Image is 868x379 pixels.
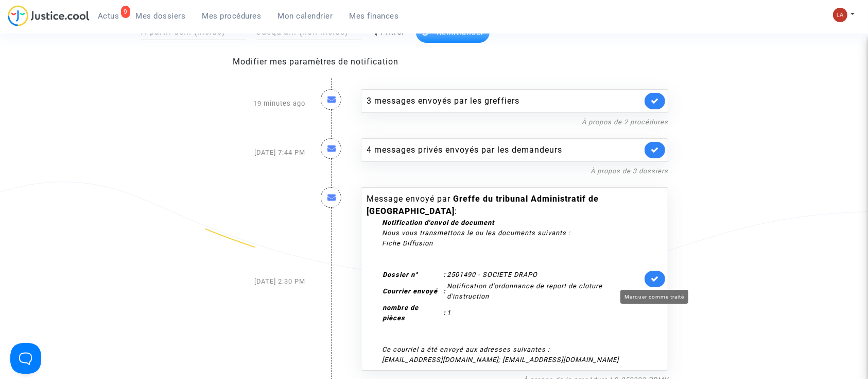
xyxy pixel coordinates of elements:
[383,304,419,322] b: nombre de pièces
[383,287,438,295] b: Courrier envoyé
[128,8,194,24] a: Mes dossiers
[367,144,642,156] div: 4 messages privés envoyés par les demandeurs
[382,218,642,365] div: Nous vous transmettons le ou les documents suivants : Ce courriel a été envoyé aux adresses suiva...
[367,194,599,216] b: Greffe du tribunal Administratif de [GEOGRAPHIC_DATA]
[278,11,333,21] span: Mon calendrier
[8,5,90,26] img: jc-logo.svg
[192,128,313,177] div: [DATE] 7:44 PM
[367,95,642,107] div: 3 messages envoyés par les greffiers
[10,343,41,374] iframe: Help Scout Beacon - Open
[121,6,130,18] div: 9
[446,302,642,324] td: 1
[446,269,642,281] td: 2501490 - SOCIETE DRAPO
[136,11,186,21] span: Mes dossiers
[382,219,494,226] strong: Notification d'envoi de document
[341,8,407,24] a: Mes finances
[833,8,847,22] img: 3f9b7d9779f7b0ffc2b90d026f0682a9
[446,281,642,302] td: Notification d'ordonnance de report de cloture d'instruction
[367,193,642,365] div: Message envoyé par :
[443,302,446,324] th: :
[233,57,398,67] a: Modifier mes paramètres de notification
[202,11,262,21] span: Mes procédures
[98,11,119,21] span: Actus
[382,238,642,249] div: Fiche Diffusion
[194,8,270,24] a: Mes procédures
[383,271,418,278] b: Dossier n°
[90,8,128,24] a: 9Actus
[192,79,313,128] div: 19 minutes ago
[582,118,668,126] a: À propos de 2 procédures
[443,269,446,281] th: :
[443,281,446,302] th: :
[591,167,668,175] a: À propos de 3 dossiers
[350,11,399,21] span: Mes finances
[270,8,341,24] a: Mon calendrier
